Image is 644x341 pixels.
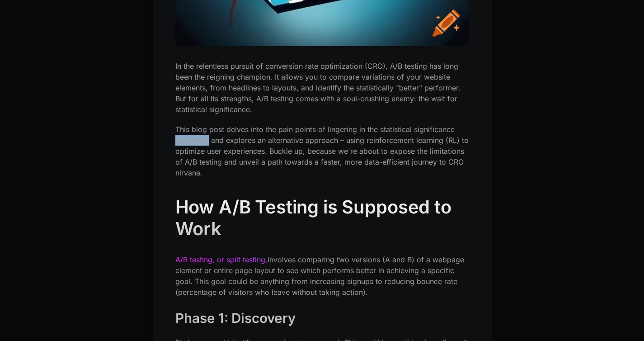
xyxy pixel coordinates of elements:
p: involves comparing two versions (A and B) of a webpage element or entire page layout to see which... [175,254,469,298]
h2: How A/B Testing is Supposed to Work [175,196,469,243]
a: A/B testing, or split testing, [175,255,268,264]
p: This blog post delves into the pain points of lingering in the statistical significance purgatory... [175,124,469,178]
p: In the relentless pursuit of conversion rate optimization (CRO), A/B testing has long been the re... [175,61,469,115]
h3: Phase 1: Discovery [175,308,469,330]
